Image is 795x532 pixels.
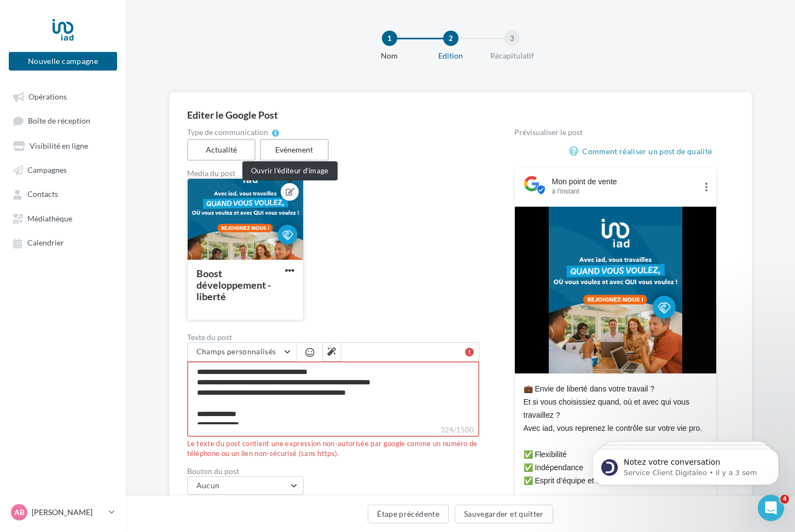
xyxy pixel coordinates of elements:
a: Opérations [7,86,119,106]
span: 4 [780,495,789,504]
label: Texte du post [187,334,479,341]
div: 1 [382,31,397,46]
div: Mon point de vente [552,176,697,187]
a: Comment réaliser un post de qualité [569,145,716,158]
span: Aucun [196,481,220,490]
button: Nouvelle campagne [9,52,117,71]
a: Contacts [7,184,119,203]
p: [PERSON_NAME] [32,507,105,518]
span: Visibilité en ligne [30,141,88,150]
div: 2 [443,31,459,46]
a: Campagnes [7,160,119,179]
div: 3 [504,31,520,46]
span: Type de communication [187,128,268,136]
span: Calendrier [27,238,64,248]
iframe: Intercom live chat [758,495,784,521]
span: Campagnes [27,165,67,174]
a: Médiathèque [7,208,119,228]
button: Aucun [187,476,304,495]
a: AB [PERSON_NAME] [9,502,117,523]
a: Calendrier [7,232,119,252]
div: Le texte du post contient une expression non-autorisée par google comme un numéro de téléphone ou... [187,437,479,459]
div: Ouvrir l'éditeur d’image [242,161,338,180]
div: Boost développement - liberté [196,267,271,302]
div: Edition [416,50,486,61]
a: Boîte de réception [7,110,119,131]
button: Champs personnalisés [188,343,297,361]
button: Étape précédente [368,505,449,523]
img: Boost développement - liberté [549,207,682,373]
div: Editer le Google Post [187,110,734,120]
div: Media du post [187,169,479,177]
label: 324/1500 [187,424,479,437]
div: à l'instant [552,187,697,196]
a: Visibilité en ligne [7,136,119,155]
div: Récapitulatif [477,50,547,61]
span: Boîte de réception [28,116,90,126]
span: Champs personnalisés [196,347,276,356]
div: Prévisualiser le post [514,128,717,136]
span: Contacts [27,190,58,199]
span: Opérations [28,92,67,101]
iframe: Intercom notifications message [576,426,795,502]
label: Bouton du post [187,467,479,475]
label: Evénement [260,139,329,161]
span: Médiathèque [27,214,72,223]
label: Actualité [187,139,256,161]
span: AB [14,507,25,518]
button: Sauvegarder et quitter [455,505,553,523]
div: Nom [355,50,425,61]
